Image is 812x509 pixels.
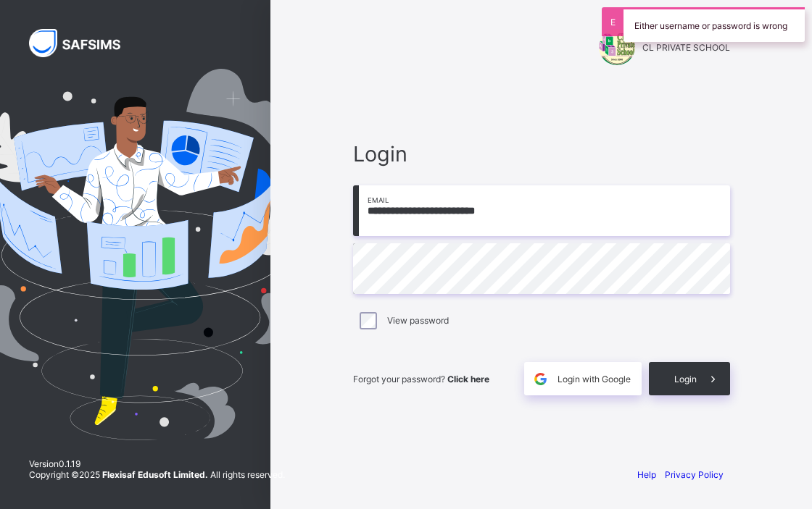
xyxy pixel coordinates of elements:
[353,141,730,167] span: Login
[447,374,489,384] a: Click here
[387,315,449,326] label: View password
[558,374,631,384] span: Login with Google
[29,458,285,469] span: Version 0.1.19
[353,374,489,384] span: Forgot your password?
[29,29,138,57] img: SAFSIMS Logo
[674,374,697,384] span: Login
[623,7,805,42] div: Either username or password is wrong
[29,469,285,480] span: Copyright © 2025 All rights reserved.
[102,469,208,480] strong: Flexisaf Edusoft Limited.
[637,469,656,480] a: Help
[532,371,549,387] img: google.396cfc9801f0270233282035f929180a.svg
[665,469,724,480] a: Privacy Policy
